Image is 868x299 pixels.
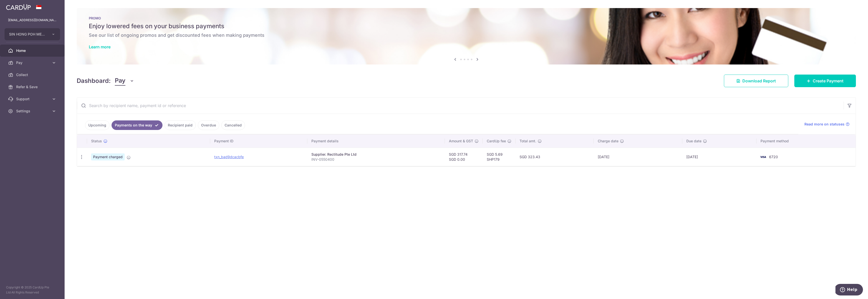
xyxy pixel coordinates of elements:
span: Total amt. [520,139,536,144]
span: Refer & Save [16,84,49,89]
th: Payment ID [210,135,307,148]
p: [EMAIL_ADDRESS][DOMAIN_NAME] [8,18,57,23]
a: Recipient paid [165,120,196,130]
a: Download Report [724,75,788,87]
span: Pay [115,76,125,86]
span: Collect [16,72,49,77]
span: Support [16,96,49,102]
span: Due date [686,139,701,144]
h4: Dashboard: [77,76,111,85]
button: SIN HONG POH METAL TRADING [5,28,60,40]
span: Pay [16,60,49,65]
img: Bank Card [758,154,768,160]
span: Download Report [742,78,776,84]
a: Overdue [198,120,219,130]
input: Search by recipient name, payment id or reference [77,97,844,114]
span: SIN HONG POH METAL TRADING [9,32,46,37]
a: txn_bad9dcacbfe [214,155,244,159]
span: Charge date [598,139,618,144]
h6: See our list of ongoing promos and get discounted fees when making payments [89,32,844,38]
span: Home [16,48,49,53]
a: Create Payment [794,75,856,87]
a: Learn more [89,44,111,49]
span: Payment charged [91,153,125,160]
a: Upcoming [85,120,110,130]
td: SGD 317.74 SGD 0.00 [445,148,483,166]
img: CardUp [6,4,31,10]
span: Read more on statuses [804,122,845,127]
h5: Enjoy lowered fees on your business payments [89,22,844,30]
img: Latest Promos Banner [77,8,856,64]
th: Payment details [307,135,445,148]
span: Status [91,139,102,144]
td: SGD 5.69 SHP179 [483,148,516,166]
button: Pay [115,76,134,86]
iframe: Opens a widget where you can find more information [835,284,863,296]
div: Supplier. Rectitude Pte Ltd [311,152,441,157]
td: [DATE] [594,148,682,166]
span: 6720 [769,155,778,159]
p: INV-0550400 [311,157,441,162]
a: Payments on the way [112,120,162,130]
p: PROMO [89,16,844,20]
a: Cancelled [221,120,245,130]
th: Payment method [756,135,856,148]
span: Settings [16,109,49,114]
span: Amount & GST [449,139,473,144]
a: Read more on statuses [804,122,850,127]
span: Create Payment [813,78,844,84]
td: [DATE] [682,148,756,166]
td: SGD 323.43 [516,148,594,166]
span: CardUp fee [487,139,506,144]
